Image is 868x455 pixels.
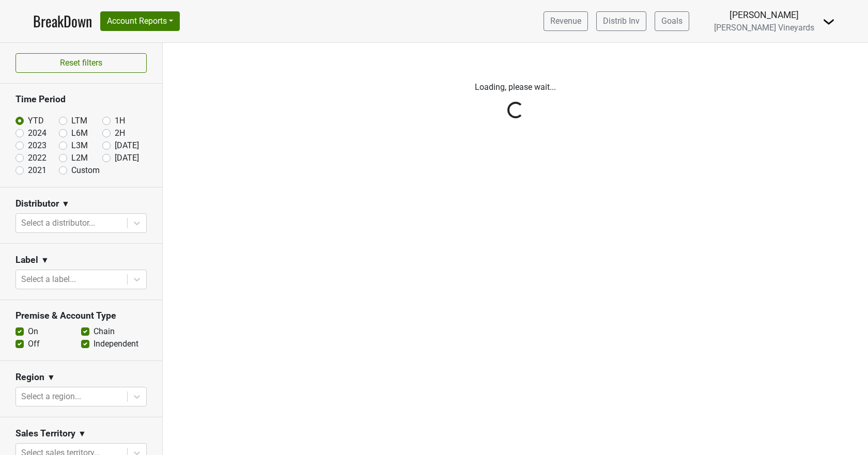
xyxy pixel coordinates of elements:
[655,11,689,31] a: Goals
[714,23,814,33] span: [PERSON_NAME] Vineyards
[100,11,180,31] button: Account Reports
[544,11,588,31] a: Revenue
[714,8,814,22] div: [PERSON_NAME]
[229,81,802,93] p: Loading, please wait...
[596,11,646,31] a: Distrib Inv
[33,10,92,32] a: BreakDown
[823,15,835,28] img: Dropdown Menu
